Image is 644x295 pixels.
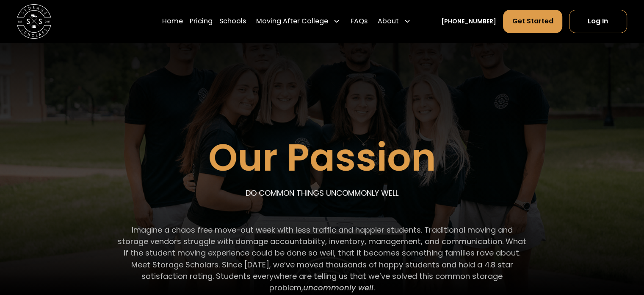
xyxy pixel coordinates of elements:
a: Get Started [503,10,562,33]
div: Moving After College [253,9,343,33]
a: Log In [569,10,627,33]
a: Home [162,9,183,33]
div: About [374,9,414,33]
a: FAQs [350,9,367,33]
a: Schools [219,9,246,33]
em: uncommonly well [303,282,373,293]
p: DO COMMON THINGS UNCOMMONLY WELL [246,187,398,199]
div: About [378,16,399,26]
a: Pricing [190,9,213,33]
div: Moving After College [256,16,328,26]
a: [PHONE_NUMBER] [441,17,496,26]
p: Imagine a chaos free move-out week with less traffic and happier students. Traditional moving and... [117,224,527,293]
h1: Our Passion [208,137,436,178]
img: Storage Scholars main logo [17,4,51,39]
